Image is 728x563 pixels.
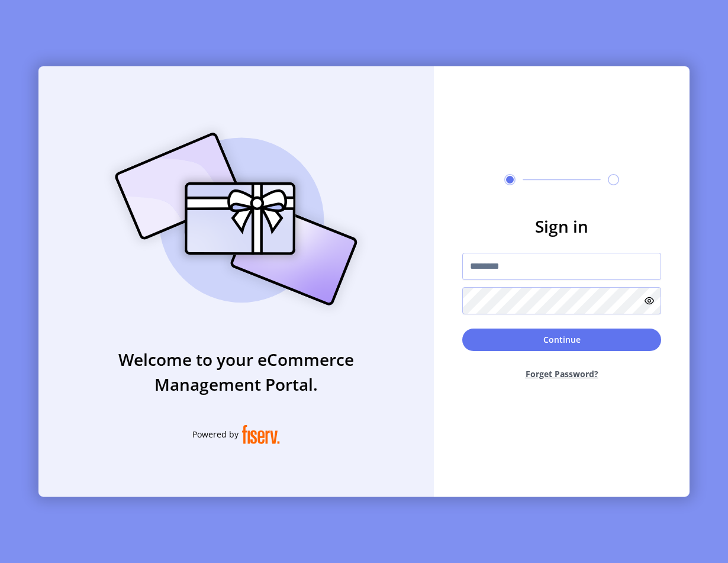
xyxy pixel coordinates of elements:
[192,428,239,440] span: Powered by
[462,358,661,390] button: Forget Password?
[97,120,375,319] img: card_Illustration.svg
[462,329,661,351] button: Continue
[38,347,434,397] h3: Welcome to your eCommerce Management Portal.
[462,214,661,239] h3: Sign in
